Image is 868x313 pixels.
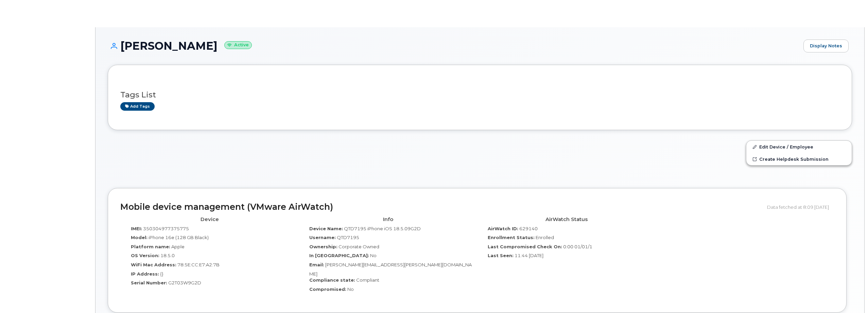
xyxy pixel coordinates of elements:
[309,244,337,250] label: Ownership:
[515,253,543,258] span: 11:44 [DATE]
[108,40,800,52] h1: [PERSON_NAME]
[482,217,650,222] h4: AirWatch Status
[131,252,159,259] label: OS Version:
[488,252,514,259] label: Last Seen:
[344,226,421,231] span: QTD7195 iPhone iOS 18.5.09G2D
[224,41,252,49] small: Active
[125,217,294,222] h4: Device
[309,286,346,293] label: Compromised:
[309,225,343,232] label: Device Name:
[131,280,167,286] label: Serial Number:
[746,141,852,153] a: Edit Device / Employee
[131,225,142,232] label: IMEI:
[563,244,592,249] span: 0:00 01/01/1
[171,244,185,249] span: Apple
[803,40,849,52] a: Display Notes
[160,253,175,258] span: 18.5.0
[309,262,472,277] span: [PERSON_NAME][EMAIL_ADDRESS][PERSON_NAME][DOMAIN_NAME]
[347,286,354,292] span: No
[131,271,159,277] label: IP Address:
[131,234,147,241] label: Model:
[309,252,369,259] label: In [GEOGRAPHIC_DATA]:
[177,262,220,267] span: 78:5E:CC:E7:A2:7B
[149,235,209,240] span: iPhone 16e (128 GB Black)
[304,217,472,222] h4: Info
[309,262,324,268] label: Email:
[143,226,189,231] span: 350304977375775
[338,244,379,249] span: Corporate Owned
[488,234,535,241] label: Enrollment Status:
[356,277,379,283] span: Compliant
[309,277,355,283] label: Compliance state:
[488,244,562,250] label: Last Compromised Check On:
[131,262,176,268] label: WiFi Mac Address:
[131,244,170,250] label: Platform name:
[168,280,201,285] span: G2T03W9G2D
[488,225,518,232] label: AirWatch ID:
[370,253,377,258] span: No
[746,153,852,165] a: Create Helpdesk Submission
[309,234,336,241] label: Username:
[767,201,834,214] div: Data fetched at 8:09 [DATE]
[120,202,762,212] h2: Mobile device management (VMware AirWatch)
[536,235,554,240] span: Enrolled
[337,235,359,240] span: QTD7195
[120,102,155,111] a: Add tags
[160,271,163,277] span: {}
[120,91,839,99] h3: Tags List
[519,226,538,231] span: 629140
